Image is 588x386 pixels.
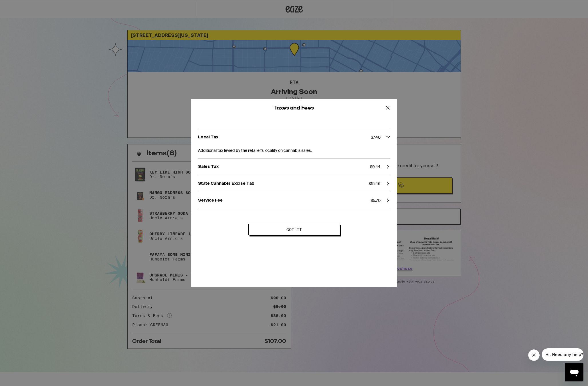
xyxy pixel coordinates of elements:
span: $ 9.44 [370,164,381,169]
iframe: Button to launch messaging window [565,363,583,381]
iframe: Message from company [542,348,583,361]
h2: Taxes and Fees [209,106,379,111]
span: Additional tax levied by the retailer's locality on cannabis sales. [198,146,390,154]
span: $ 5.70 [371,198,381,203]
span: $ 15.46 [369,181,381,186]
p: Local Tax [198,135,371,140]
iframe: Close message [528,349,540,361]
p: Service Fee [198,198,371,203]
span: Got it [286,228,302,232]
p: State Cannabis Excise Tax [198,181,369,186]
button: Got it [248,224,340,235]
span: $ 7.40 [371,135,381,140]
p: Sales Tax [198,164,370,169]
